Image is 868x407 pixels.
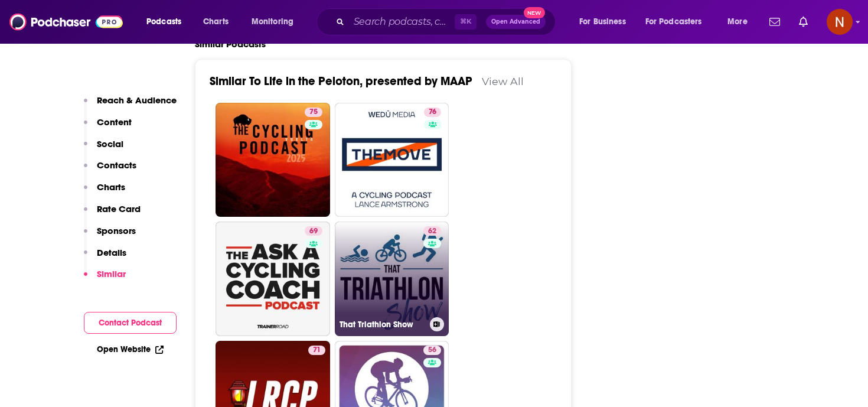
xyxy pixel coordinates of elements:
img: Podchaser - Follow, Share and Rate Podcasts [9,11,123,33]
span: For Business [579,14,626,30]
span: Charts [203,14,229,30]
a: 69 [305,226,322,236]
button: Similar [84,268,126,290]
span: 56 [428,344,436,356]
a: Similar To Life in the Peloton, presented by MAAP [210,74,472,89]
button: Content [84,116,132,138]
img: User Profile [827,9,853,35]
button: Contacts [84,159,136,181]
a: Show notifications dropdown [765,12,785,32]
button: open menu [571,12,641,31]
button: Social [84,138,123,160]
button: open menu [243,12,309,31]
span: For Podcasters [645,14,702,30]
a: Charts [195,12,236,31]
button: Charts [84,181,125,203]
a: View All [482,75,524,87]
button: Details [84,247,126,269]
h3: That Triathlon Show [340,320,425,330]
button: Rate Card [84,203,141,225]
p: Charts [97,181,125,193]
a: 71 [308,346,325,355]
a: Open Website [97,344,164,354]
button: open menu [638,12,719,31]
span: Logged in as AdelNBM [827,9,853,35]
span: Podcasts [146,14,181,30]
p: Contacts [97,159,136,171]
button: Open AdvancedNew [486,15,546,29]
a: 75 [305,108,322,117]
p: Similar [97,268,126,279]
p: Social [97,138,123,149]
p: Rate Card [97,203,141,214]
h2: Similar Podcasts [195,38,266,50]
button: Contact Podcast [84,312,177,334]
div: Search podcasts, credits, & more... [328,8,567,35]
span: Open Advanced [491,19,540,25]
span: New [524,7,545,18]
input: Search podcasts, credits, & more... [349,12,455,31]
a: 75 [216,103,330,217]
span: Monitoring [252,14,293,30]
span: ⌘ K [455,14,477,30]
button: Show profile menu [827,9,853,35]
span: 76 [429,106,436,118]
p: Details [97,247,126,258]
a: 56 [423,346,441,355]
a: Show notifications dropdown [794,12,812,32]
button: Reach & Audience [84,95,177,116]
p: Sponsors [97,225,136,236]
a: 76 [335,103,449,217]
button: open menu [138,12,197,31]
span: 71 [313,344,321,356]
a: 69 [216,222,330,336]
span: More [727,14,748,30]
button: Sponsors [84,225,136,247]
a: 62That Triathlon Show [335,222,449,336]
p: Reach & Audience [97,95,177,106]
span: 75 [309,106,318,118]
p: Content [97,116,132,128]
span: 69 [309,226,318,237]
a: 62 [423,226,441,236]
a: 76 [424,108,441,117]
span: 62 [428,226,436,237]
button: open menu [719,12,762,31]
